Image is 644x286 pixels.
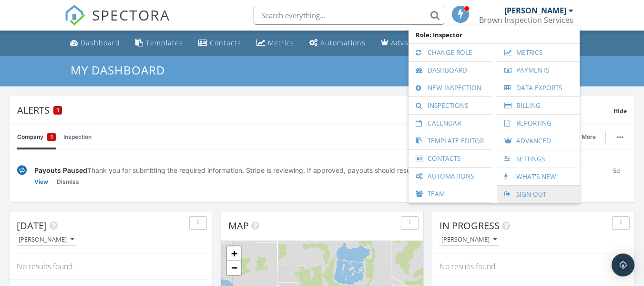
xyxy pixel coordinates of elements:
div: Thank you for submitting the required information. Stripe is reviewing. If approved, payouts shou... [34,165,598,175]
span: In Progress [440,219,500,232]
div: Automations [320,38,366,47]
a: Inspections [413,97,486,114]
span: Payouts Paused [34,166,87,174]
a: Calendar [413,115,486,132]
div: 5d [605,165,627,187]
a: Company [17,125,56,149]
a: Inspection [63,125,92,149]
a: Reporting [502,115,575,132]
a: Data Exports [502,79,575,96]
a: Zoom out [227,261,241,275]
div: Contacts [210,38,241,47]
a: Automations [413,168,486,185]
div: [PERSON_NAME] [19,236,74,243]
a: What's New [502,168,575,185]
div: No results found [432,254,634,279]
div: [PERSON_NAME] [441,236,497,243]
a: Contacts [413,150,486,167]
a: Dashboard [66,34,124,52]
a: Team [413,185,486,202]
a: SPECTORA [64,13,170,33]
input: Search everything... [254,6,444,25]
a: Change Role [413,44,486,61]
div: No results found [10,254,212,279]
span: [DATE] [17,219,47,232]
span: 1 [57,107,59,114]
span: SPECTORA [92,5,170,25]
div: Alerts [17,104,613,117]
div: Templates [146,38,183,47]
span: 1 [51,132,53,142]
a: Advanced [377,34,430,52]
div: Open Intercom Messenger [612,254,634,276]
a: View [34,177,48,187]
div: [PERSON_NAME] [504,6,566,15]
div: Metrics [268,38,294,47]
button: [PERSON_NAME] [17,233,76,246]
a: Dismiss [57,177,79,187]
a: Zoom in [227,246,241,261]
img: under-review-2fe708636b114a7f4b8d.svg [17,165,27,175]
div: Brown Inspection Services [479,15,573,25]
img: ellipsis-632cfdd7c38ec3a7d453.svg [617,136,624,138]
a: New Inspection [413,79,486,96]
a: Automations (Basic) [306,34,369,52]
img: The Best Home Inspection Software - Spectora [64,5,85,26]
span: Role: Inspector [413,26,575,43]
span: Hide [613,107,627,115]
div: Dashboard [81,38,120,47]
div: Advanced [391,38,426,47]
a: Template Editor [413,132,486,149]
a: Dashboard [413,62,486,79]
a: Learn More [564,132,602,142]
a: Billing [502,97,575,114]
button: [PERSON_NAME] [440,233,499,246]
a: Payments [502,62,575,79]
a: Templates [132,34,187,52]
span: Map [228,219,249,232]
a: Contacts [194,34,245,52]
a: Advanced [502,132,575,150]
span: My Dashboard [71,62,165,78]
a: Metrics [253,34,298,52]
a: Settings [502,150,575,168]
a: Sign Out [502,186,575,203]
a: Metrics [502,44,575,61]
